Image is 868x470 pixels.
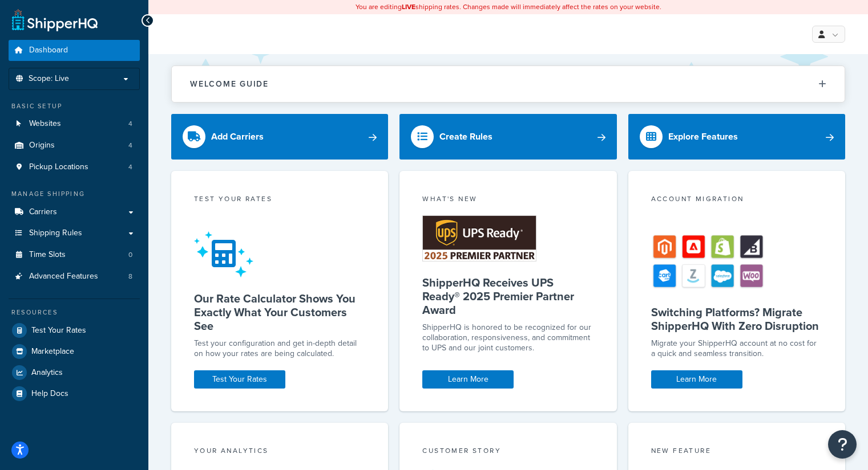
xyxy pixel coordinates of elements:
[128,141,132,150] span: 4
[402,2,415,12] b: LIVE
[9,135,140,156] li: Origins
[9,320,140,341] a: Test Your Rates
[9,266,140,287] a: Advanced Features8
[9,383,140,404] a: Help Docs
[9,40,140,61] a: Dashboard
[9,308,140,317] div: Resources
[422,194,594,207] div: What's New
[9,101,140,111] div: Basic Setup
[29,207,57,217] span: Carriers
[128,119,132,129] span: 4
[194,194,365,207] div: Test your rates
[29,162,88,172] span: Pickup Locations
[422,322,594,353] p: ShipperHQ is honored to be recognized for our collaboration, responsiveness, and commitment to UP...
[828,430,857,459] button: Open Resource Center
[31,368,63,378] span: Analytics
[651,305,822,333] h5: Switching Platforms? Migrate ShipperHQ With Zero Disruption
[651,370,742,389] a: Learn More
[422,370,514,389] a: Learn More
[422,446,594,459] div: Customer Story
[651,446,822,459] div: New Feature
[9,202,140,223] a: Carriers
[194,338,365,359] div: Test your configuration and get in-depth detail on how your rates are being calculated.
[29,74,69,84] span: Scope: Live
[128,272,132,281] span: 8
[29,119,61,129] span: Websites
[9,157,140,178] li: Pickup Locations
[9,223,140,244] a: Shipping Rules
[29,228,82,238] span: Shipping Rules
[29,250,66,260] span: Time Slots
[651,194,822,207] div: Account Migration
[128,250,132,260] span: 0
[172,66,845,102] button: Welcome Guide
[9,135,140,156] a: Origins4
[190,80,269,88] h2: Welcome Guide
[9,113,140,134] a: Websites4
[9,266,140,287] li: Advanced Features
[628,114,845,160] a: Explore Features
[9,157,140,178] a: Pickup Locations4
[651,338,822,359] div: Migrate your ShipperHQ account at no cost for a quick and seamless transition.
[439,129,492,145] div: Create Rules
[399,114,616,160] a: Create Rules
[9,189,140,199] div: Manage Shipping
[29,46,68,55] span: Dashboard
[194,446,365,459] div: Your Analytics
[668,129,738,145] div: Explore Features
[211,129,264,145] div: Add Carriers
[31,347,74,357] span: Marketplace
[9,341,140,362] a: Marketplace
[9,244,140,265] a: Time Slots0
[194,292,365,333] h5: Our Rate Calculator Shows You Exactly What Your Customers See
[128,162,132,172] span: 4
[31,389,68,399] span: Help Docs
[9,362,140,383] a: Analytics
[29,141,55,150] span: Origins
[194,370,285,389] a: Test Your Rates
[9,244,140,265] li: Time Slots
[422,276,594,317] h5: ShipperHQ Receives UPS Ready® 2025 Premier Partner Award
[9,113,140,134] li: Websites
[29,272,98,281] span: Advanced Features
[171,114,388,160] a: Add Carriers
[31,326,86,336] span: Test Your Rates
